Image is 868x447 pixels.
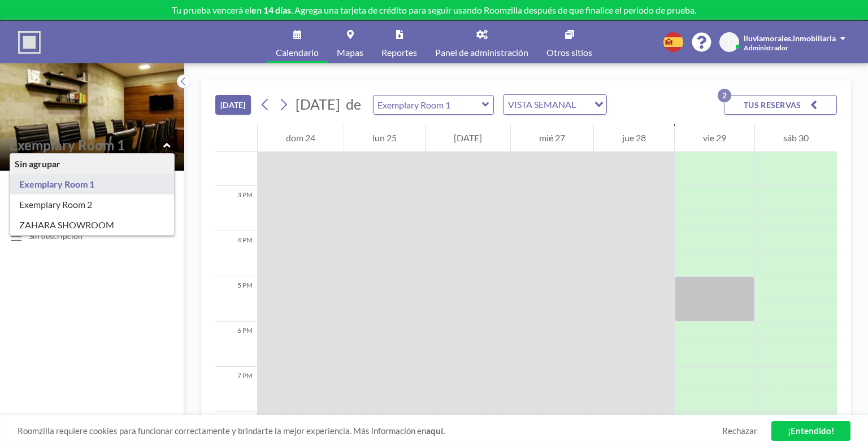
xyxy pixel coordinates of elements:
div: sáb 30 [755,124,837,152]
span: Mapas [337,48,363,57]
div: 3 PM [215,186,257,231]
div: jue 28 [594,124,674,152]
div: 5 PM [215,276,257,322]
a: Reportes [372,21,426,63]
div: 4 PM [215,231,257,276]
span: Administrador [744,44,788,52]
input: Exemplary Room 1 [374,96,482,114]
span: Planta: 1 [9,154,44,165]
a: aquí. [426,426,445,436]
span: VISTA SEMANAL [506,97,578,112]
div: 7 PM [215,367,257,412]
a: Rechazar [722,426,757,436]
a: ¡Entendido! [771,421,850,441]
input: Exemplary Room 1 [10,137,163,153]
b: en 14 días [251,5,291,15]
button: TUS RESERVAS2 [724,95,837,115]
input: Search for option [579,97,588,112]
div: Exemplary Room 1 [10,174,174,194]
span: Reportes [381,48,417,57]
a: Panel de administración [426,21,537,63]
div: [DATE] [426,124,510,152]
div: lun 25 [344,124,425,152]
div: vie 29 [675,124,754,152]
span: [DATE] [296,96,340,112]
div: Exemplary Room 2 [10,194,174,215]
a: Mapas [328,21,372,63]
span: Otros sitios [546,48,592,57]
span: de [346,96,361,113]
div: dom 24 [258,124,344,152]
a: Calendario [267,21,328,63]
div: mié 27 [511,124,593,152]
span: lluviamorales.inmobiliaria [744,33,836,43]
span: Calendario [276,48,319,57]
img: organization-logo [18,31,41,54]
a: Otros sitios [537,21,601,63]
div: ZAHARA SHOWROOM [10,215,174,235]
div: Sin descripción [29,231,83,241]
p: 2 [718,89,731,102]
span: Panel de administración [435,48,528,57]
div: Sin agrupar [10,154,174,174]
div: 6 PM [215,322,257,367]
span: Roomzilla requiere cookies para funcionar correctamente y brindarte la mejor experiencia. Más inf... [18,426,722,436]
div: Search for option [504,95,606,114]
button: [DATE] [215,95,251,115]
span: L [727,37,731,47]
div: 2 PM [215,141,257,186]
